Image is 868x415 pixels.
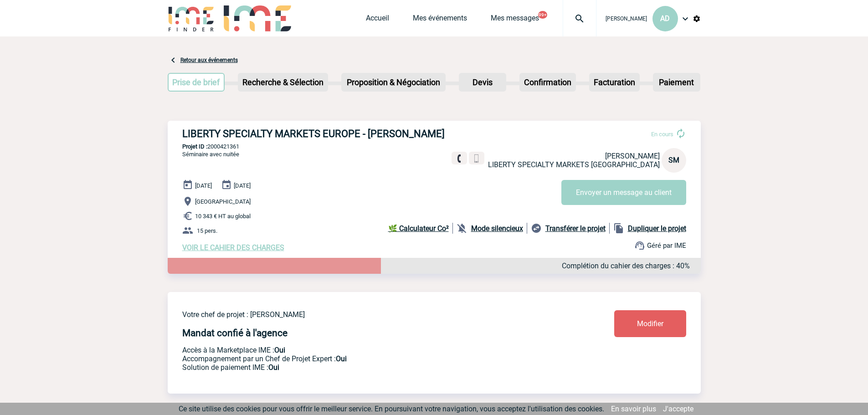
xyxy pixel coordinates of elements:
span: SM [668,156,679,164]
p: Accès à la Marketplace IME : [182,346,560,354]
a: Mes événements [413,14,467,26]
span: [DATE] [234,182,251,189]
img: support.png [634,240,645,251]
b: Oui [336,354,347,363]
button: 99+ [538,11,547,19]
b: Dupliquer le projet [628,224,686,233]
span: Séminaire avec nuitée [182,151,239,158]
b: Transférer le projet [545,224,606,233]
b: Projet ID : [182,143,207,150]
span: [PERSON_NAME] [605,152,660,160]
button: Envoyer un message au client [561,180,686,205]
img: fixe.png [455,154,463,163]
span: LIBERTY SPECIALTY MARKETS [GEOGRAPHIC_DATA] [488,160,660,169]
b: Oui [268,363,279,372]
p: Conformité aux process achat client, Prise en charge de la facturation, Mutualisation de plusieur... [182,363,560,372]
img: portable.png [473,154,481,163]
p: Paiement [654,74,699,91]
p: Proposition & Négociation [342,74,445,91]
span: Ce site utilise des cookies pour vous offrir le meilleur service. En poursuivant votre navigation... [179,405,604,413]
p: Facturation [590,74,639,91]
b: 🌿 Calculateur Co² [388,224,449,233]
p: Prise de brief [169,74,224,91]
h3: LIBERTY SPECIALTY MARKETS EUROPE - [PERSON_NAME] [182,128,456,139]
span: Modifier [637,319,663,328]
span: AD [660,14,670,23]
p: Prestation payante [182,354,560,363]
a: Mes messages [491,14,539,26]
span: [DATE] [195,182,212,189]
img: file_copy-black-24dp.png [613,223,624,234]
span: 15 pers. [197,227,217,234]
span: Géré par IME [647,241,686,250]
span: En cours [651,131,673,138]
a: J'accepte [663,405,693,413]
span: [PERSON_NAME] [606,15,647,22]
p: Confirmation [520,74,575,91]
b: Mode silencieux [471,224,523,233]
p: Devis [460,74,505,91]
p: 2000421361 [168,143,701,150]
a: VOIR LE CAHIER DES CHARGES [182,243,284,252]
p: Recherche & Sélection [239,74,327,91]
span: 10 343 € HT au global [195,213,251,220]
a: En savoir plus [611,405,656,413]
a: Retour aux événements [180,57,238,63]
span: [GEOGRAPHIC_DATA] [195,198,251,205]
a: 🌿 Calculateur Co² [388,223,453,234]
p: Votre chef de projet : [PERSON_NAME] [182,310,560,319]
h4: Mandat confié à l'agence [182,328,288,338]
a: Accueil [366,14,389,26]
b: Oui [274,346,285,354]
img: IME-Finder [168,5,215,31]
